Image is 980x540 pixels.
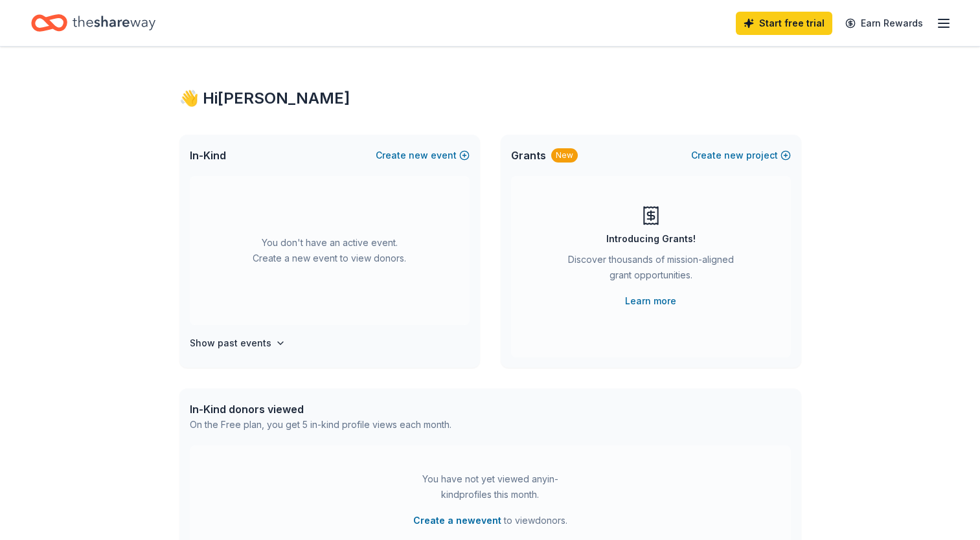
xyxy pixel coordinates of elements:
[409,148,428,163] span: new
[190,176,470,325] div: You don't have an active event. Create a new event to view donors.
[413,513,567,528] span: to view donors .
[625,293,676,309] a: Learn more
[691,148,791,163] button: Createnewproject
[179,88,801,109] div: 👋 Hi [PERSON_NAME]
[190,335,271,351] h4: Show past events
[31,8,155,38] a: Home
[724,148,744,163] span: new
[511,148,546,163] span: Grants
[409,471,571,502] div: You have not yet viewed any in-kind profiles this month.
[838,12,931,35] a: Earn Rewards
[190,401,451,417] div: In-Kind donors viewed
[551,148,578,163] div: New
[376,148,470,163] button: Createnewevent
[190,148,226,163] span: In-Kind
[190,417,451,433] div: On the Free plan, you get 5 in-kind profile views each month.
[413,513,501,528] button: Create a newevent
[736,12,832,35] a: Start free trial
[190,335,286,351] button: Show past events
[563,252,739,288] div: Discover thousands of mission-aligned grant opportunities.
[606,231,696,247] div: Introducing Grants!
